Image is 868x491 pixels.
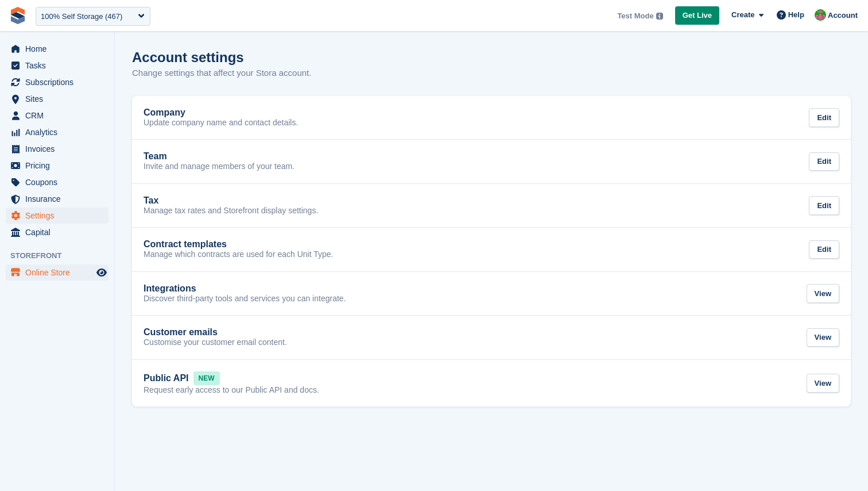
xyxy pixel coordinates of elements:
a: Team Invite and manage members of your team. Edit [132,140,851,183]
span: Test Mode [617,10,653,22]
a: menu [6,74,108,90]
a: menu [6,91,108,107]
span: Capital [25,224,94,240]
span: Storefront [10,250,114,262]
span: Analytics [25,124,94,140]
p: Change settings that affect your Stora account. [132,67,311,80]
h2: Company [144,108,185,118]
img: Will McNeilly [815,9,826,21]
div: Edit [809,196,839,215]
div: Edit [809,152,839,171]
span: Online Store [25,264,94,281]
a: menu [6,264,108,281]
div: 100% Self Storage (467) [41,11,122,22]
a: Tax Manage tax rates and Storefront display settings. Edit [132,184,851,228]
span: Sites [25,91,94,107]
h2: Contract templates [144,239,227,250]
a: menu [6,124,108,140]
p: Manage which contracts are used for each Unit Type. [144,250,333,260]
span: Insurance [25,191,94,207]
div: View [807,374,839,393]
h2: Team [144,151,167,162]
a: Customer emails Customise your customer email content. View [132,316,851,359]
span: Tasks [25,57,94,74]
p: Invite and manage members of your team. [144,162,294,172]
div: View [807,328,839,347]
h2: Tax [144,195,158,206]
a: menu [6,57,108,74]
img: stora-icon-8386f47178a22dfd0bd8f6a31ec36ba5ce8667c1dd55bd0f319d3a0aa187defe.svg [9,7,26,24]
a: menu [6,108,108,124]
div: View [807,284,839,303]
span: Pricing [25,158,94,174]
a: Public API NEW Request early access to our Public API and docs. View [132,360,851,407]
a: Integrations Discover third-party tools and services you can integrate. View [132,272,851,316]
a: Preview store [95,266,108,279]
a: menu [6,191,108,207]
a: menu [6,224,108,240]
h2: Customer emails [144,327,218,337]
h1: Account settings [132,49,244,65]
span: Settings [25,208,94,224]
span: NEW [193,371,220,385]
span: Help [788,9,804,21]
p: Update company name and contact details. [144,118,298,128]
span: Create [731,9,754,21]
a: Company Update company name and contact details. Edit [132,96,851,140]
a: menu [6,158,108,174]
a: menu [6,41,108,57]
p: Manage tax rates and Storefront display settings. [144,206,318,216]
a: menu [6,174,108,190]
span: Home [25,41,94,57]
p: Discover third-party tools and services you can integrate. [144,294,346,304]
span: Subscriptions [25,74,94,90]
span: Coupons [25,174,94,190]
a: Get Live [675,6,719,25]
span: Account [828,10,858,21]
a: Contract templates Manage which contracts are used for each Unit Type. Edit [132,228,851,271]
p: Customise your customer email content. [144,337,287,348]
p: Request early access to our Public API and docs. [144,385,319,396]
a: menu [6,141,108,157]
span: CRM [25,108,94,124]
span: Get Live [683,10,712,21]
h2: Integrations [144,283,196,294]
a: menu [6,208,108,224]
div: Edit [809,108,839,127]
h2: Public API [144,373,189,383]
span: Invoices [25,141,94,157]
img: icon-info-grey-7440780725fd019a000dd9b08b2336e03edf1995a4989e88bcd33f0948082b44.svg [656,13,663,20]
div: Edit [809,240,839,259]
